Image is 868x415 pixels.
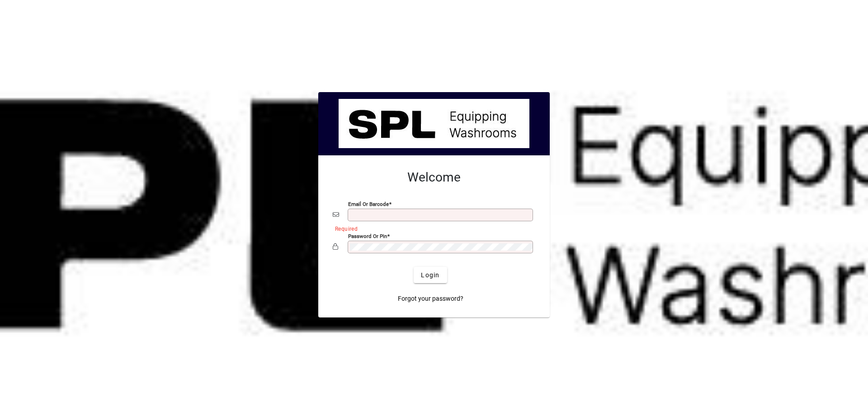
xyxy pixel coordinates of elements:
[394,290,467,307] a: Forgot your password?
[348,233,387,239] mat-label: Password or Pin
[333,170,535,185] h2: Welcome
[421,270,439,280] span: Login
[398,294,463,303] span: Forgot your password?
[348,201,389,207] mat-label: Email or Barcode
[414,267,447,283] button: Login
[335,224,528,233] mat-error: Required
